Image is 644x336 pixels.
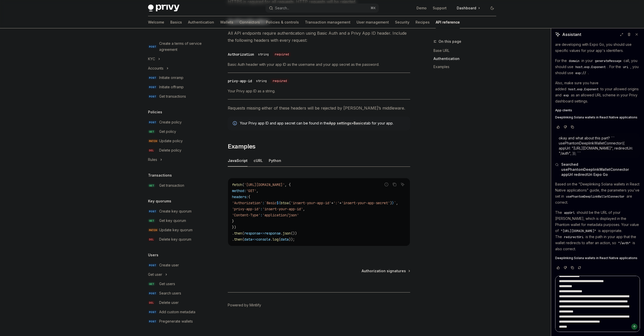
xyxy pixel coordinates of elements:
span: , [396,201,398,205]
button: Toggle Get user section [144,270,209,279]
span: uri [623,65,628,69]
p: For the in your call, you should use . For the , you should use . [555,58,640,76]
span: 'application/json' [262,213,299,217]
h5: Transactions [148,172,172,178]
div: Create a terms of service agreement [159,40,206,53]
span: log [273,237,279,242]
button: Vote that response was not good [562,124,568,130]
span: , [256,188,258,193]
a: GETGet transaction [144,181,209,190]
a: App clients [555,108,640,112]
a: Base URL [433,47,500,55]
span: Requests missing either of these headers will be rejected by [PERSON_NAME]’s middleware. [228,104,410,112]
span: POST [148,85,157,89]
a: Wallets [220,16,233,28]
div: Create user [159,262,179,268]
span: : [262,201,264,205]
span: btoa [281,201,289,205]
span: Your Privy app ID and app secret can be found in the tab for your app. [240,121,405,126]
span: )); [289,237,295,242]
a: App settings>Basics [329,121,365,125]
a: DELDelete key quorum [144,235,209,244]
a: DELDelete user [144,298,209,307]
span: then [234,231,242,236]
a: Demo [417,6,427,11]
span: ( [242,182,244,187]
div: privy-app-id [228,78,252,83]
p: According to the "App clients" page, when you are developing with Expo Go, you should use specifi... [555,35,640,54]
a: POSTAdd custom metadata [144,307,209,317]
span: Basic Auth header with your app ID as the username and your app secret as the password. [228,61,410,68]
a: POSTCreate policy [144,118,209,127]
span: string [256,79,267,83]
a: Recipes [416,16,430,28]
p: Based on the "Deeplinking Solana wallets in React Native applications" guide, the parameters you'... [555,181,640,205]
span: : [260,213,262,217]
span: Your Privy app ID as a string. [228,88,410,94]
div: Accounts [148,65,163,71]
div: Initiate onramp [159,75,183,81]
div: Delete policy [159,147,181,153]
span: redirectUri [564,235,584,239]
div: Python [269,155,281,166]
a: GETGet policy [144,127,209,136]
span: POST [148,95,157,98]
button: Copy the contents from the code block [391,181,398,188]
a: Authentication [188,16,214,28]
button: Open search [265,4,379,13]
button: Reload last chat [576,265,583,270]
span: } [232,219,234,223]
button: Copy chat response [569,124,575,130]
div: okay and what about this part? ``` usePhantomDeeplinkWalletConnector({ appUrl: "[URL][DOMAIN_NAME... [559,136,636,156]
a: PATCHUpdate key quorum [144,225,209,235]
span: 'GET' [246,188,256,193]
div: Get users [159,281,175,287]
span: '[URL][DOMAIN_NAME]' [244,182,285,187]
span: GET [148,184,155,187]
span: POST [148,310,157,314]
span: PATCH [148,139,158,143]
button: Toggle Rules section [144,155,209,164]
span: POST [148,76,157,80]
span: 'insert-your-app-id' [291,201,331,205]
div: Authorization [228,52,254,57]
span: GET [148,282,155,286]
span: console [256,237,271,242]
span: data [244,237,252,242]
span: usePhantomDeeplinkWalletConnector [566,195,625,199]
span: Deeplinking Solana wallets in React Native applications [555,115,637,119]
span: POST [148,291,157,295]
div: Create key quorum [159,208,192,214]
span: DEL [148,301,155,305]
span: response [264,231,281,236]
span: fetch [232,182,242,187]
button: Ask AI [399,181,406,188]
a: Powered by Mintlify [228,303,261,308]
p: Also, make sure you have added to your allowed origins and as an allowed URL scheme in your Privy... [555,80,640,104]
a: API reference [436,16,460,28]
div: Get transaction [159,182,184,188]
a: PATCHUpdate policy [144,136,209,145]
h5: Users [148,252,158,258]
span: Dashboard [457,6,476,11]
span: => [252,237,256,242]
span: POST [148,263,157,267]
strong: App settings [329,121,351,125]
textarea: Ask a question... [555,276,640,332]
div: Get transactions [159,93,186,99]
a: POSTGet transactions [144,92,209,101]
span: : [260,207,262,211]
span: DEL [148,149,155,152]
span: + [339,201,341,205]
span: }) [232,225,236,229]
span: . [232,237,234,242]
div: required [273,52,291,57]
h5: Key quorums [148,198,171,204]
span: ) [390,201,392,205]
div: Pregenerate wallets [159,318,193,324]
a: Authentication [433,55,500,63]
span: then [234,237,242,242]
div: Initiate offramp [159,84,184,90]
a: Transaction management [305,16,350,28]
span: ':' [333,201,339,205]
